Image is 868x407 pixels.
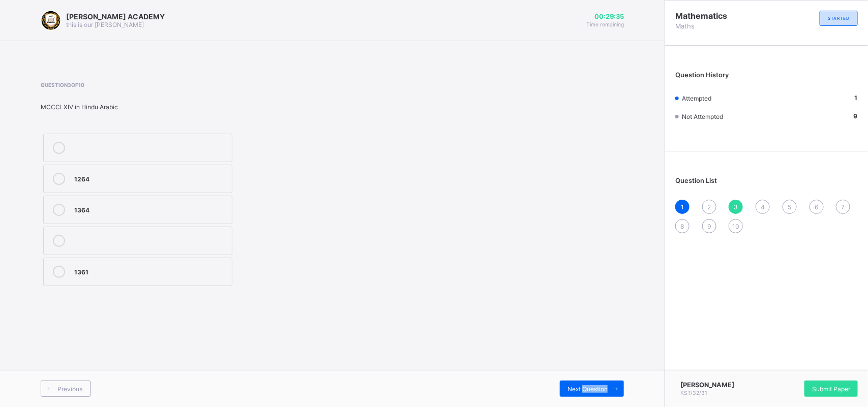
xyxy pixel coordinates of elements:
span: Not Attempted [682,113,723,120]
span: 6 [815,203,818,211]
b: 9 [854,112,858,120]
span: this is our [PERSON_NAME] [66,21,144,28]
span: Time remaining [586,21,624,27]
span: Question List [675,177,717,184]
span: 9 [707,223,711,230]
span: 7 [842,203,845,211]
span: 4 [761,203,765,211]
span: 2 [707,203,711,211]
span: 1 [681,203,684,211]
span: 8 [681,223,684,230]
div: 1264 [74,173,227,183]
div: 1364 [74,204,227,214]
div: MCCCLXIV in Hindu Arabic [41,103,365,111]
span: STARTED [828,16,850,21]
span: 00:29:35 [586,13,624,20]
span: Next Question [567,385,608,393]
span: Previous [57,385,82,393]
span: 3 [734,203,738,211]
span: 5 [788,203,791,211]
span: Submit Paper [812,385,850,393]
span: Question History [675,71,729,79]
span: [PERSON_NAME] [680,381,734,389]
span: KST/32/31 [680,390,707,396]
span: 10 [732,223,739,230]
b: 1 [855,94,858,102]
span: [PERSON_NAME] ACADEMY [66,12,165,21]
span: Question 3 of 10 [41,82,365,88]
span: Maths [675,22,767,30]
span: Mathematics [675,11,767,21]
span: Attempted [682,95,711,102]
div: 1361 [74,266,227,276]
